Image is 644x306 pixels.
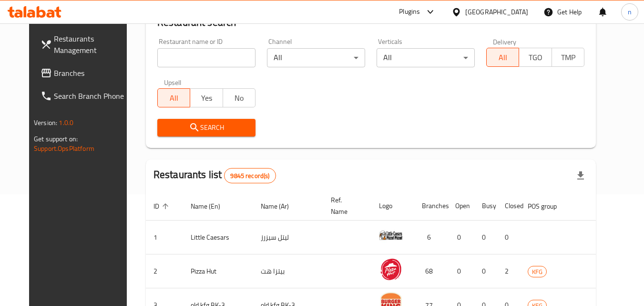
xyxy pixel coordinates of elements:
[146,221,183,254] td: 1
[448,221,474,254] td: 0
[183,221,253,254] td: Little Caesars
[399,6,420,18] div: Plugins
[528,200,569,212] span: POS group
[379,223,403,247] img: Little Caesars
[190,88,223,107] button: Yes
[59,116,73,129] span: 1.0.0
[194,91,219,105] span: Yes
[556,51,581,64] span: TMP
[569,164,592,187] div: Export file
[414,191,448,221] th: Branches
[157,15,584,30] h2: Restaurant search
[497,221,520,254] td: 0
[227,91,252,105] span: No
[448,254,474,288] td: 0
[157,88,190,107] button: All
[191,200,233,212] span: Name (En)
[34,133,78,145] span: Get support on:
[497,254,520,288] td: 2
[331,194,360,217] span: Ref. Name
[377,48,475,67] div: All
[162,91,186,105] span: All
[164,79,182,85] label: Upsell
[474,221,497,254] td: 0
[33,84,137,107] a: Search Branch Phone
[267,48,365,67] div: All
[414,254,448,288] td: 68
[223,88,256,107] button: No
[414,221,448,254] td: 6
[628,7,632,17] span: n
[448,191,474,221] th: Open
[153,200,172,212] span: ID
[157,119,256,137] button: Search
[379,257,403,281] img: Pizza Hut
[371,191,414,221] th: Logo
[253,254,323,288] td: بيتزا هت
[474,191,497,221] th: Busy
[54,33,129,56] span: Restaurants Management
[157,48,256,67] input: Search for restaurant name or ID..
[34,116,57,129] span: Version:
[519,48,552,67] button: TGO
[465,7,528,17] div: [GEOGRAPHIC_DATA]
[528,266,546,277] span: KFG
[497,191,520,221] th: Closed
[261,200,301,212] span: Name (Ar)
[165,122,248,134] span: Search
[153,168,276,183] h2: Restaurants list
[474,254,497,288] td: 0
[183,254,253,288] td: Pizza Hut
[54,67,129,79] span: Branches
[54,90,129,102] span: Search Branch Phone
[224,168,276,183] div: Total records count
[146,254,183,288] td: 2
[491,51,515,64] span: All
[33,62,137,84] a: Branches
[486,48,519,67] button: All
[493,38,517,45] label: Delivery
[253,221,323,254] td: ليتل سيزرز
[33,27,137,62] a: Restaurants Management
[552,48,584,67] button: TMP
[523,51,548,64] span: TGO
[225,171,275,180] span: 9845 record(s)
[34,142,94,155] a: Support.OpsPlatform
